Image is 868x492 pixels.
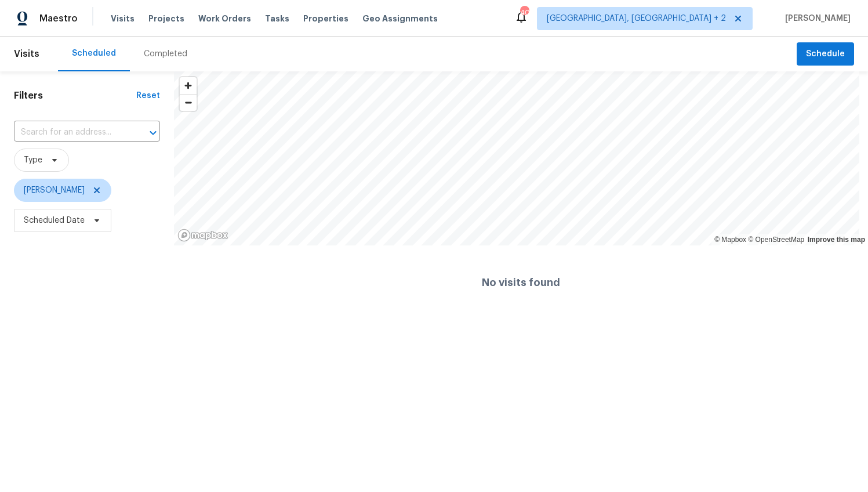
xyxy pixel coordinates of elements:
button: Zoom out [180,94,197,111]
span: Type [24,154,42,166]
span: Maestro [39,13,78,24]
button: Schedule [797,42,854,66]
div: Reset [136,90,160,102]
span: Scheduled Date [24,215,85,226]
span: [PERSON_NAME] [780,13,851,24]
div: Completed [144,48,187,60]
span: Visits [14,41,39,67]
span: Geo Assignments [362,13,438,24]
span: Properties [303,13,348,24]
span: Work Orders [198,13,251,24]
canvas: Map [174,71,859,245]
span: [PERSON_NAME] [24,184,85,196]
span: Projects [148,13,184,24]
span: Tasks [265,15,289,23]
a: OpenStreetMap [748,236,804,244]
span: Zoom out [180,95,197,111]
h4: No visits found [482,277,560,288]
button: Zoom in [180,77,197,94]
button: Open [145,125,161,141]
h1: Filters [14,90,136,102]
span: [GEOGRAPHIC_DATA], [GEOGRAPHIC_DATA] + 2 [547,13,726,24]
a: Mapbox homepage [177,229,228,242]
div: Scheduled [72,48,116,59]
span: Visits [111,13,135,24]
a: Mapbox [714,236,746,244]
span: Schedule [806,47,845,62]
a: Improve this map [808,236,865,244]
div: 40 [520,7,528,19]
input: Search for an address... [14,124,128,142]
